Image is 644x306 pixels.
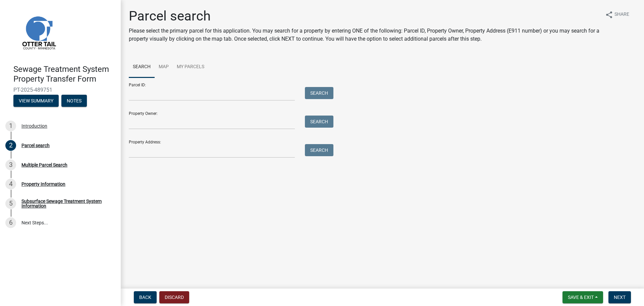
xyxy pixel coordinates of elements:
span: Save & Exit [568,295,594,300]
button: Save & Exit [562,291,603,303]
button: Discard [159,291,189,303]
button: Back [134,291,157,303]
div: 2 [5,140,16,151]
div: 6 [5,217,16,228]
a: My Parcels [173,56,208,78]
h1: Parcel search [129,8,600,24]
button: View Summary [13,95,59,107]
div: Multiple Parcel Search [21,163,67,167]
button: Next [608,291,631,303]
button: Notes [61,95,87,107]
a: Search [129,56,155,78]
span: Next [614,295,626,300]
span: Back [139,295,151,300]
span: PT-2025-489751 [13,87,107,93]
p: Please select the primary parcel for this application. You may search for a property by entering ... [129,27,600,43]
div: 5 [5,198,16,209]
i: share [605,11,613,19]
div: Introduction [21,124,47,128]
div: 1 [5,121,16,131]
div: Property Information [21,182,65,186]
span: Share [614,11,629,19]
div: 4 [5,179,16,189]
button: shareShare [600,8,635,21]
button: Search [305,144,333,156]
img: Otter Tail County, Minnesota [13,7,64,57]
wm-modal-confirm: Notes [61,98,87,104]
div: 3 [5,160,16,170]
div: Parcel search [21,143,50,148]
button: Search [305,87,333,99]
a: Map [155,56,173,78]
wm-modal-confirm: Summary [13,98,59,104]
button: Search [305,116,333,128]
div: Subsurface Sewage Treatment System Information [21,199,110,208]
h4: Sewage Treatment System Property Transfer Form [13,64,115,84]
